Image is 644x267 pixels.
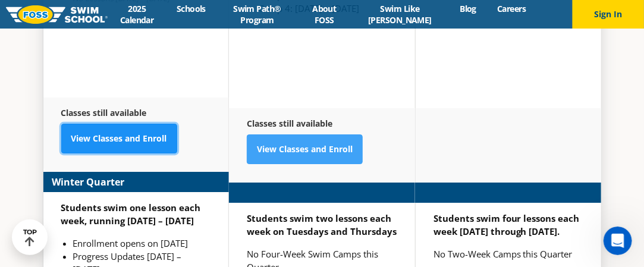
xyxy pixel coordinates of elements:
strong: Winter Quarter [52,175,125,189]
a: Schools [166,3,216,14]
a: Careers [487,3,536,14]
strong: Classes still available [61,107,147,118]
iframe: Intercom live chat [604,227,632,255]
strong: Students swim one lesson each week, running [DATE] – [DATE] [61,202,201,227]
a: Swim Like [PERSON_NAME] [350,3,450,26]
a: About FOSS [299,3,351,26]
p: No Two-Week Camps this Quarter [433,247,583,260]
strong: Students swim two lessons each week on Tuesdays and Thursdays [247,212,397,237]
li: Enrollment opens on [DATE] [73,237,211,250]
a: 2025 Calendar [108,3,166,26]
a: Swim Path® Program [216,3,299,26]
img: FOSS Swim School Logo [6,5,108,24]
div: TOP [23,228,37,247]
a: View Classes and Enroll [61,124,177,153]
strong: Students swim four lessons each week [DATE] through [DATE]. [433,212,580,237]
a: Blog [450,3,487,14]
strong: Classes still available [247,118,332,129]
a: View Classes and Enroll [247,134,363,164]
